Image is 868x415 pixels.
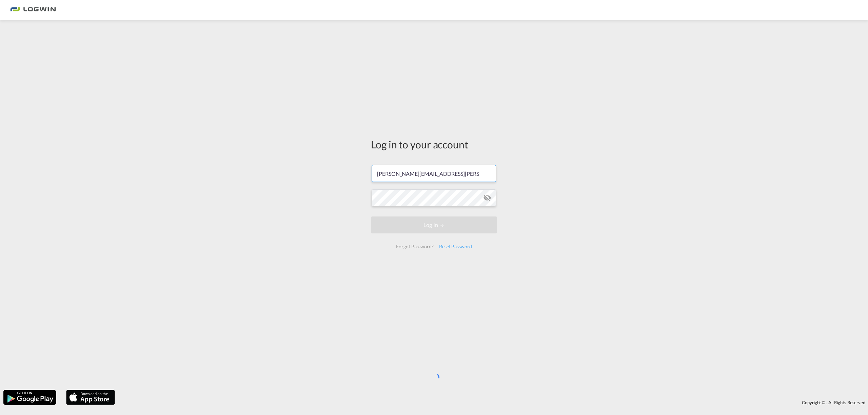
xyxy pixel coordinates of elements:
img: google.png [3,389,57,406]
input: Enter email/phone number [372,165,496,182]
img: bc73a0e0d8c111efacd525e4c8ad7d32.png [10,3,56,18]
md-icon: icon-eye-off [483,194,491,202]
div: Forgot Password? [393,241,436,253]
div: Reset Password [436,241,475,253]
img: apple.png [65,389,116,406]
button: LOGIN [371,216,497,233]
div: Copyright © . All Rights Reserved [118,397,868,408]
div: Log in to your account [371,137,497,151]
